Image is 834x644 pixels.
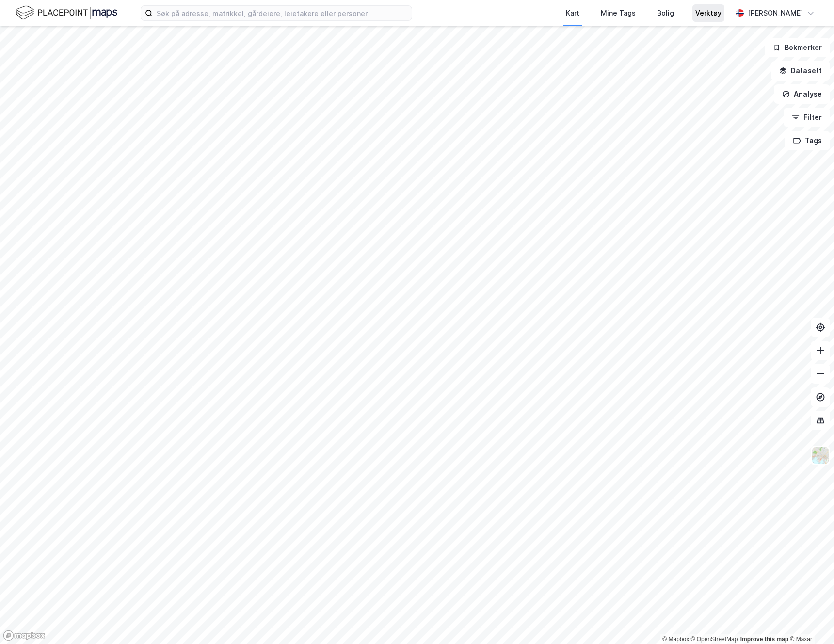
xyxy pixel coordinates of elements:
a: Improve this map [740,636,788,643]
a: Mapbox homepage [3,630,46,641]
input: Søk på adresse, matrikkel, gårdeiere, leietakere eller personer [153,6,412,20]
div: Mine Tags [601,7,636,19]
div: Verktøy [695,7,722,19]
img: logo.f888ab2527a4732fd821a326f86c7f29.svg [16,4,117,21]
button: Analyse [774,84,830,104]
div: Kart [566,7,579,19]
div: Bolig [657,7,674,19]
iframe: Chat Widget [786,597,834,644]
a: Mapbox [662,636,689,643]
a: OpenStreetMap [691,636,738,643]
div: [PERSON_NAME] [748,7,803,19]
button: Bokmerker [765,38,830,57]
img: Z [811,446,830,465]
button: Tags [785,131,830,150]
button: Datasett [771,61,830,80]
div: Kontrollprogram for chat [786,597,834,644]
button: Filter [784,108,830,127]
